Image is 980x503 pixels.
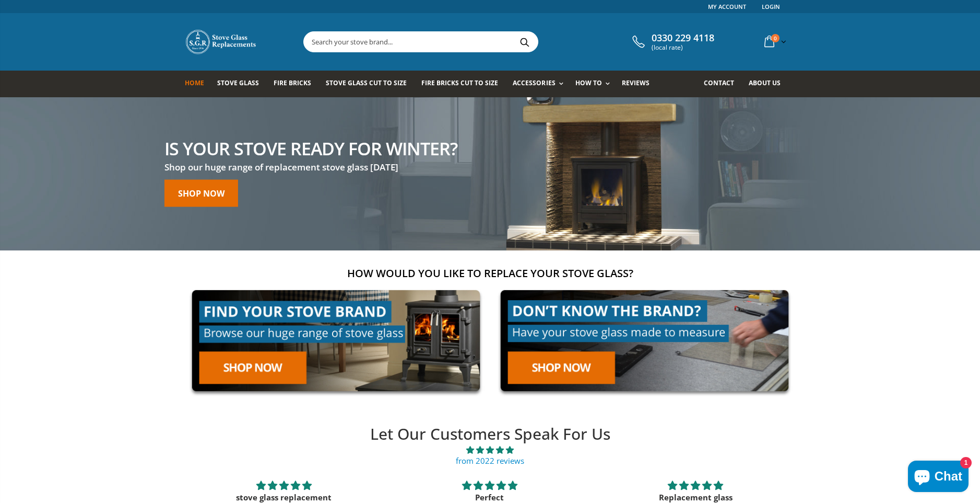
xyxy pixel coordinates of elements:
[905,461,972,495] inbox-online-store-chat: Shopify online store chat
[164,139,457,157] h2: Is your stove ready for winter?
[185,71,212,97] a: Home
[652,32,714,44] span: 0330 229 4118
[164,180,238,207] a: Shop now
[194,479,374,492] div: 5 stars
[605,479,786,492] div: 5 stars
[622,78,650,87] span: Reviews
[326,71,415,97] a: Stove Glass Cut To Size
[749,71,788,97] a: About us
[217,71,267,97] a: Stove Glass
[575,78,602,87] span: How To
[760,31,788,52] a: 0
[164,161,457,173] h3: Shop our huge range of replacement stove glass [DATE]
[771,34,780,42] span: 0
[622,71,657,97] a: Reviews
[274,78,311,87] span: Fire Bricks
[181,424,799,445] h2: Let Our Customers Speak For Us
[575,71,615,97] a: How To
[217,78,259,87] span: Stove Glass
[185,266,796,280] h2: How would you like to replace your stove glass?
[304,32,655,52] input: Search your stove brand...
[605,492,786,503] div: Replacement glass
[704,71,742,97] a: Contact
[421,78,498,87] span: Fire Bricks Cut To Size
[456,455,524,466] a: from 2022 reviews
[630,32,714,51] a: 0330 229 4118 (local rate)
[194,492,374,503] div: stove glass replacement
[185,78,204,87] span: Home
[513,78,555,87] span: Accessories
[652,44,714,51] span: (local rate)
[704,78,734,87] span: Contact
[399,479,580,492] div: 5 stars
[749,78,781,87] span: About us
[421,71,506,97] a: Fire Bricks Cut To Size
[493,283,796,398] img: made-to-measure-cta_2cd95ceb-d519-4648-b0cf-d2d338fdf11f.jpg
[185,283,487,398] img: find-your-brand-cta_9b334d5d-5c94-48ed-825f-d7972bbdebd0.jpg
[274,71,319,97] a: Fire Bricks
[181,444,799,466] a: 4.89 stars from 2022 reviews
[399,492,580,503] div: Perfect
[181,444,799,455] span: 4.89 stars
[513,32,537,52] button: Search
[326,78,407,87] span: Stove Glass Cut To Size
[185,29,258,55] img: Stove Glass Replacement
[513,71,568,97] a: Accessories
